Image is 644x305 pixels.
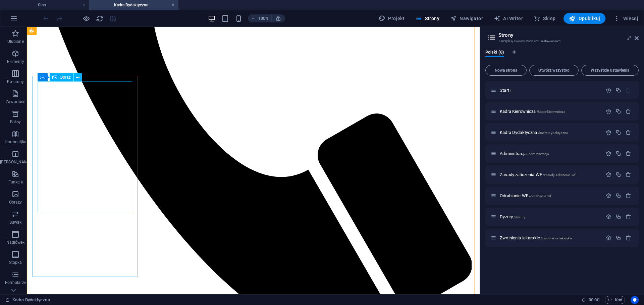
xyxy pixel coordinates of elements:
[615,130,621,135] div: Duplikuj
[589,296,599,304] span: 00 00
[498,151,602,156] div: Administracja/administracja
[626,151,631,156] div: Usuń
[498,236,602,240] div: Zwolnienia lekarskie/zwolnienia-lekarskie
[7,39,24,44] p: Ulubione
[584,68,636,72] span: Wszystkie ustawienia
[615,151,621,156] div: Duplikuj
[498,194,602,198] div: Odrabianie WF/odrabianie-wf
[605,296,625,304] button: Kod
[527,152,549,156] span: /administracja
[485,48,504,58] span: Polski (8)
[10,119,21,125] p: Boksy
[376,13,407,24] div: Projekt (Ctrl+Alt+Y)
[6,99,25,104] p: Zawartość
[500,88,511,93] span: Kliknij, aby otworzyć stronę
[593,297,594,302] span: :
[498,215,602,219] div: Dyżury/dyzury
[543,173,575,177] span: /zasady-zaliczenia-wf
[488,68,524,72] span: Nowa strona
[60,75,71,79] span: Obraz
[498,38,625,44] h3: Zarządzaj swoimi stronami i ustawieniami
[606,87,611,93] div: Ustawienia
[615,172,621,177] div: Duplikuj
[538,131,568,135] span: /kadra-dydaktyczna
[626,130,631,135] div: Usuń
[626,235,631,241] div: Usuń
[485,50,639,62] div: Zakładki językowe
[626,108,631,114] div: Usuń
[631,296,639,304] button: Usercentrics
[615,214,621,220] div: Duplikuj
[531,13,558,24] button: Sklep
[248,14,272,22] button: 100%
[500,109,565,114] span: Kliknij, aby otworzyć stronę
[529,194,551,198] span: /odrabianie-wf
[413,13,442,24] button: Strony
[615,193,621,199] div: Duplikuj
[626,214,631,220] div: Usuń
[626,193,631,199] div: Usuń
[626,172,631,177] div: Usuń
[258,14,269,22] h6: 100%
[450,15,483,22] span: Nawigator
[606,214,611,220] div: Ustawienia
[500,214,525,219] span: Kliknij, aby otworzyć stronę
[563,13,605,24] button: Opublikuj
[498,109,602,113] div: Kadra Kierownicza/kadra-kierownicza
[608,296,622,304] span: Kod
[498,130,602,135] div: Kadra Dydaktyczna/kadra-dydaktyczna
[606,108,611,114] div: Ustawienia
[415,15,439,22] span: Strony
[5,280,26,285] p: Formularze
[534,15,555,22] span: Sklep
[498,172,602,177] div: Zasady zaliczenia WF/zasady-zaliczenia-wf
[7,59,24,64] p: Elementy
[613,15,638,22] span: Więcej
[537,110,566,113] span: /kadra-kierownicza
[582,296,599,304] h6: Czas sesji
[96,14,104,22] button: reload
[500,172,575,177] span: Kliknij, aby otworzyć stronę
[529,65,579,76] button: Otwórz wszystko
[606,130,611,135] div: Ustawienia
[606,235,611,241] div: Ustawienia
[500,151,549,156] span: Kliknij, aby otworzyć stronę
[626,87,631,93] div: Strony startowej nie można usunąć
[8,179,23,185] p: Funkcje
[96,15,104,22] i: Przeładuj stronę
[606,172,611,177] div: Ustawienia
[615,87,621,93] div: Duplikuj
[379,15,405,22] span: Projekt
[9,200,22,205] p: Obrazy
[514,215,525,219] span: /dyzury
[606,151,611,156] div: Ustawienia
[615,235,621,241] div: Duplikuj
[569,15,600,22] span: Opublikuj
[541,236,572,240] span: /zwolnienia-lekarskie
[275,15,281,21] i: Po zmianie rozmiaru automatycznie dostosowuje poziom powiększenia do wybranego urządzenia.
[9,220,22,225] p: Suwak
[485,65,527,76] button: Nowa strona
[5,296,50,304] a: Kliknij, aby anulować zaznaczenie. Kliknij dwukrotnie, aby otworzyć Strony
[606,193,611,199] div: Ustawienia
[500,235,572,240] span: Kliknij, aby otworzyć stronę
[5,139,26,145] p: Harmonijka
[532,68,576,72] span: Otwórz wszystko
[7,79,24,84] p: Kolumny
[82,14,90,22] button: Kliknij tutaj, aby wyjść z trybu podglądu i kontynuować edycję
[498,88,602,92] div: Start/
[89,1,178,9] h4: Kadra Dydaktyczna
[581,65,639,76] button: Wszystkie ustawienia
[376,13,407,24] button: Projekt
[9,260,22,265] p: Stopka
[491,13,526,24] button: AI Writer
[447,13,486,24] button: Nawigator
[494,15,523,22] span: AI Writer
[500,193,551,198] span: Kliknij, aby otworzyć stronę
[500,130,568,135] span: Kliknij, aby otworzyć stronę
[615,108,621,114] div: Duplikuj
[510,89,511,92] span: /
[498,32,639,38] h2: Strony
[6,240,25,245] p: Nagłówek
[611,13,641,24] button: Więcej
